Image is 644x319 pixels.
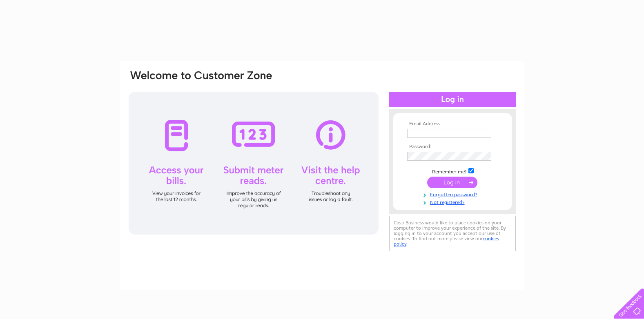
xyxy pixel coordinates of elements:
th: Email Address: [405,121,500,127]
a: Forgotten password? [407,190,500,198]
input: Submit [427,177,477,188]
a: cookies policy [394,236,499,247]
td: Remember me? [405,167,500,175]
a: Not registered? [407,198,500,206]
th: Password: [405,144,500,150]
div: Clear Business would like to place cookies on your computer to improve your experience of the sit... [389,216,516,251]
